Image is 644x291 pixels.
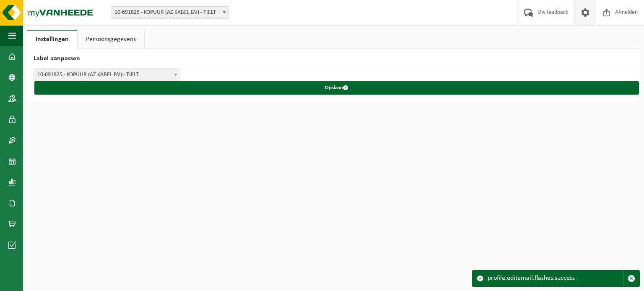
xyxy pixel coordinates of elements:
[34,69,180,81] span: 10-691825 - KOPUUR (AZ KABEL BV) - TIELT
[111,7,229,18] span: 10-691825 - KOPUUR (AZ KABEL BV) - TIELT
[488,270,623,286] div: profile.editemail.flashes.success
[78,30,144,49] a: Persoonsgegevens
[34,69,180,81] span: 10-691825 - KOPUUR (AZ KABEL BV) - TIELT
[27,49,640,69] h2: Label aanpassen
[34,81,639,95] button: Opslaan
[111,6,229,19] span: 10-691825 - KOPUUR (AZ KABEL BV) - TIELT
[27,30,77,49] a: Instellingen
